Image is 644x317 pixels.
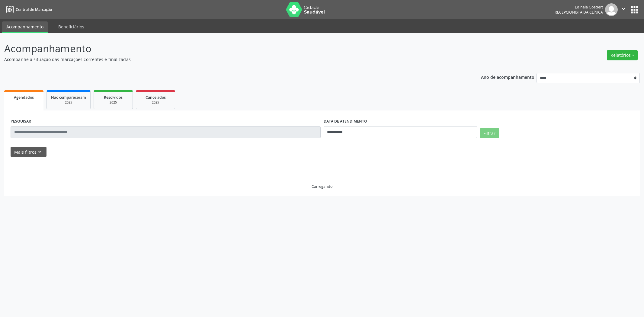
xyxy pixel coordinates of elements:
[324,117,367,126] label: DATA DE ATENDIMENTO
[54,21,88,32] a: Beneficiários
[51,100,86,105] div: 2025
[4,5,52,14] a: Central de Marcação
[14,95,34,100] span: Agendados
[620,5,627,12] i: 
[104,95,123,100] span: Resolvidos
[555,10,603,15] span: Recepcionista da clínica
[480,128,499,138] button: Filtrar
[629,5,640,15] button: apps
[481,73,534,81] p: Ano de acompanhamento
[605,3,618,16] img: img
[2,21,48,33] a: Acompanhamento
[11,147,46,157] button: Mais filtroskeyboard_arrow_down
[312,184,332,189] div: Carregando
[98,100,128,105] div: 2025
[607,50,638,60] button: Relatórios
[4,41,449,56] p: Acompanhamento
[140,100,171,105] div: 2025
[51,95,86,100] span: Não compareceram
[618,3,629,16] button: 
[146,95,166,100] span: Cancelados
[11,117,31,126] label: PESQUISAR
[555,5,603,10] div: Edineia Goedert
[16,7,52,12] span: Central de Marcação
[4,56,449,62] p: Acompanhe a situação das marcações correntes e finalizadas
[37,149,43,155] i: keyboard_arrow_down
